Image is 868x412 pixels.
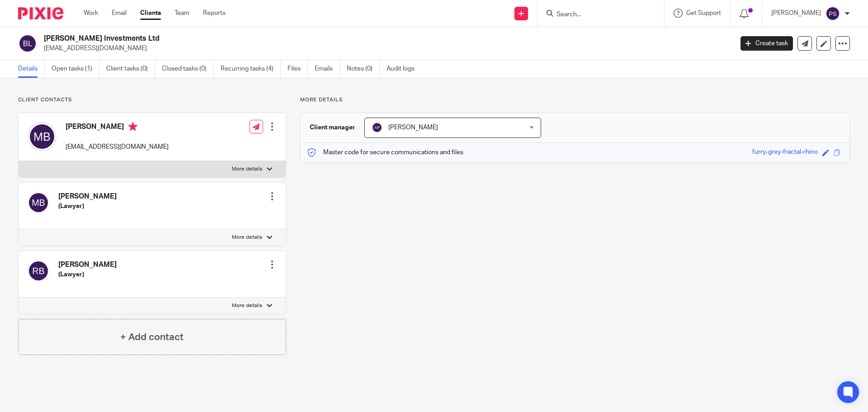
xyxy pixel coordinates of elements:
h5: (Lawyer) [58,270,117,279]
a: Clients [140,9,161,18]
p: More details [232,302,262,309]
h4: [PERSON_NAME] [58,192,117,201]
h4: [PERSON_NAME] [58,260,117,270]
a: Create task [741,36,793,51]
img: svg%3E [28,260,49,282]
img: svg%3E [28,192,49,213]
a: Closed tasks (0) [162,60,214,78]
img: svg%3E [18,34,37,53]
a: Emails [315,60,340,78]
h2: [PERSON_NAME] Investments Ltd [44,34,590,43]
span: Get Support [686,10,721,16]
img: Pixie [18,7,63,19]
img: svg%3E [826,6,840,21]
img: svg%3E [28,122,57,151]
a: Files [288,60,308,78]
p: Client contacts [18,96,286,104]
h3: Client manager [310,123,355,132]
img: svg%3E [372,122,382,133]
p: Master code for secure communications and files [307,148,463,157]
div: furry-grey-fractal-rhino [752,147,818,158]
p: [EMAIL_ADDRESS][DOMAIN_NAME] [66,142,169,152]
span: [PERSON_NAME] [388,124,438,131]
p: More details [300,96,850,104]
h4: + Add contact [120,330,184,344]
a: Audit logs [387,60,421,78]
input: Search [556,11,637,19]
h4: [PERSON_NAME] [66,122,169,133]
a: Details [18,60,45,78]
a: Reports [203,9,226,18]
p: [EMAIL_ADDRESS][DOMAIN_NAME] [44,44,727,53]
a: Work [84,9,98,18]
a: Notes (0) [347,60,380,78]
a: Client tasks (0) [106,60,155,78]
a: Email [112,9,127,18]
h5: (Lawyer) [58,202,117,211]
a: Team [175,9,189,18]
a: Recurring tasks (4) [221,60,281,78]
i: Primary [128,122,137,131]
p: More details [232,234,262,241]
p: More details [232,166,262,173]
a: Open tasks (1) [52,60,99,78]
p: [PERSON_NAME] [771,9,821,18]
